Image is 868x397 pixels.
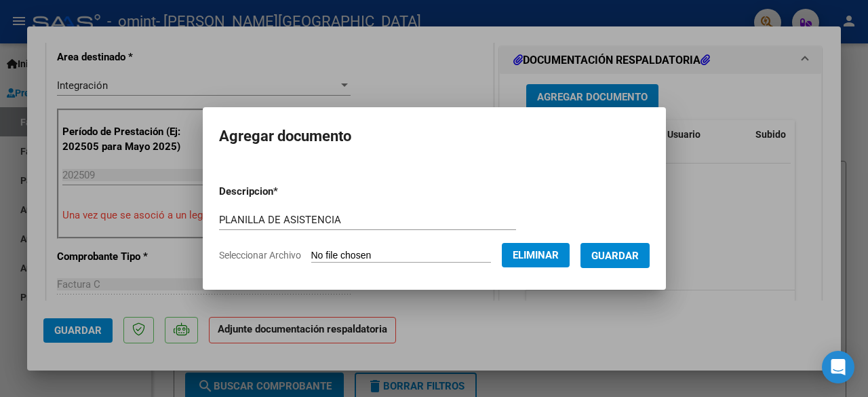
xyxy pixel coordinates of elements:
[219,184,349,200] p: Descripcion
[219,250,301,261] span: Seleccionar Archivo
[591,250,639,262] span: Guardar
[219,124,650,149] h2: Agregar documento
[580,243,650,268] button: Guardar
[502,243,570,267] button: Eliminar
[822,351,854,383] div: Open Intercom Messenger
[513,249,559,261] span: Eliminar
